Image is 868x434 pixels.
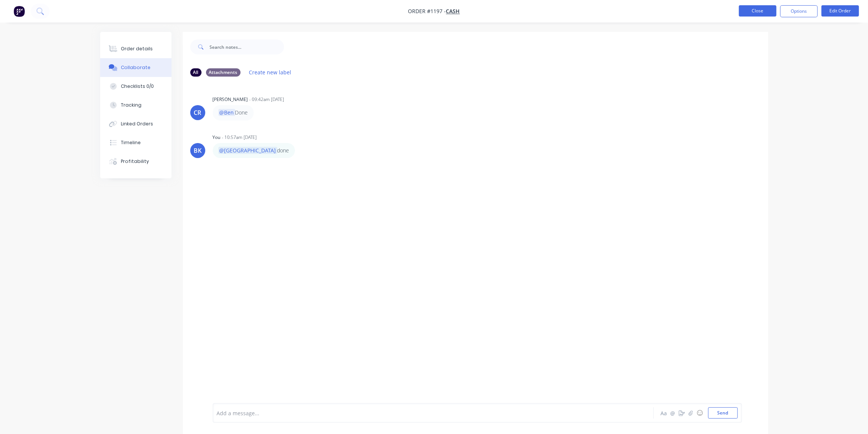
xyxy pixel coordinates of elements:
[222,134,257,141] div: - 10:57am [DATE]
[408,8,446,15] span: Order #1197 -
[190,68,202,77] div: All
[659,408,668,417] button: Aa
[218,147,277,154] span: @[GEOGRAPHIC_DATA]
[695,408,704,417] button: ☺
[213,96,248,103] div: [PERSON_NAME]
[206,68,241,77] div: Attachments
[121,83,154,90] div: Checklists 0/0
[121,121,153,127] div: Linked Orders
[100,39,171,58] button: Order details
[100,115,171,133] button: Linked Orders
[821,5,859,17] button: Edit Order
[194,108,202,117] div: CR
[121,45,153,52] div: Order details
[100,133,171,152] button: Timeline
[194,146,202,155] div: BK
[121,64,150,71] div: Collaborate
[121,139,141,146] div: Timeline
[121,102,141,108] div: Tracking
[218,147,289,154] p: done
[446,8,460,15] a: Cash
[100,152,171,171] button: Profitability
[14,6,25,17] img: Factory
[250,96,284,103] div: - 09:42am [DATE]
[121,158,149,165] div: Profitability
[100,58,171,77] button: Collaborate
[668,408,677,417] button: @
[739,5,776,17] button: Close
[218,109,248,116] p: Done
[100,96,171,115] button: Tracking
[100,77,171,96] button: Checklists 0/0
[213,134,221,141] div: You
[708,407,738,419] button: Send
[245,67,295,77] button: Create new label
[780,5,818,17] button: Options
[218,109,235,116] span: @Ben
[210,39,284,54] input: Search notes...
